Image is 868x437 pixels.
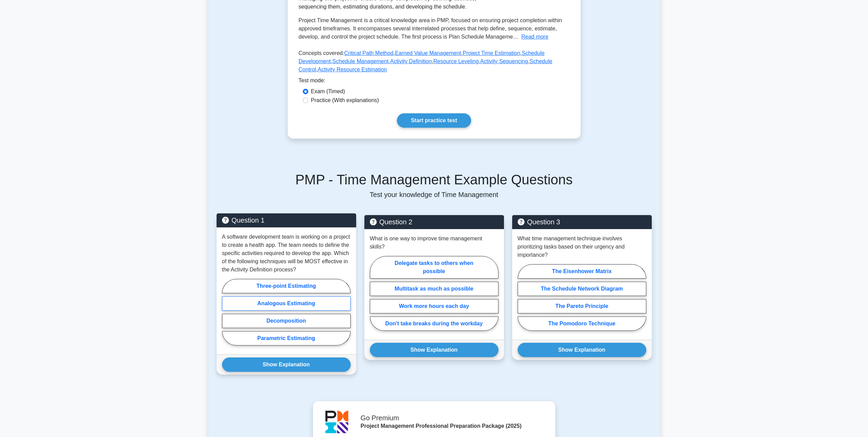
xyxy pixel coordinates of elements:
a: Critical Path Method [344,50,393,56]
p: Concepts covered: , , , , , , , , , [299,49,570,76]
label: Three-point Estimating [222,279,351,293]
a: Activity Sequencing [480,58,528,64]
label: Multitask as much as possible [370,282,498,296]
label: Analogous Estimating [222,296,351,311]
button: Show Explanation [518,343,646,357]
button: Show Explanation [222,357,351,372]
p: What time management technique involves prioritizing tasks based on their urgency and importance? [518,235,646,259]
button: Show Explanation [370,343,498,357]
a: Project Time Estimation [463,50,520,56]
a: Activity Definition [390,58,432,64]
label: The Schedule Network Diagram [518,282,646,296]
label: Delegate tasks to others when possible [370,256,498,279]
label: The Eisenhower Matrix [518,264,646,279]
a: Start practice test [397,113,471,128]
a: Activity Resource Estimation [318,67,387,72]
h5: PMP - Time Management Example Questions [217,171,652,188]
label: Don't take breaks during the workday [370,316,498,331]
p: Test your knowledge of Time Management [217,191,652,199]
button: Read more [521,33,548,41]
div: Test mode: [299,76,570,87]
label: Work more hours each day [370,299,498,313]
p: What is one way to improve time management skills? [370,235,498,251]
h5: Question 2 [370,218,498,226]
h5: Question 1 [222,216,351,224]
a: Resource Leveling [433,58,479,64]
label: Parametric Estimating [222,331,351,346]
a: Schedule Management [332,58,389,64]
a: Schedule Development [299,50,545,64]
label: Exam (Timed) [311,87,345,96]
a: Earned Value Management [395,50,461,56]
label: Practice (With explanations) [311,96,379,104]
label: Decomposition [222,314,351,328]
span: Project Time Management is a critical knowledge area in PMP, focused on ensuring project completi... [299,17,562,40]
h5: Question 3 [518,218,646,226]
label: The Pomodoro Technique [518,316,646,331]
label: The Pareto Principle [518,299,646,313]
p: A software development team is working on a project to create a health app. The team needs to def... [222,233,351,274]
